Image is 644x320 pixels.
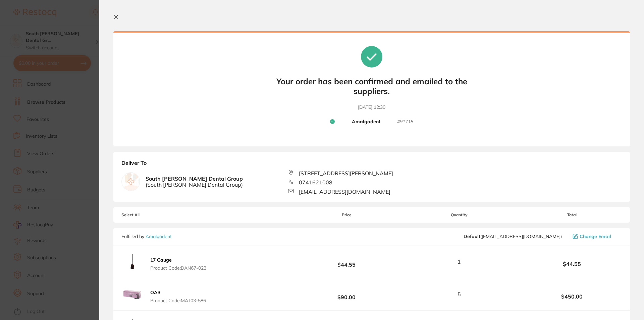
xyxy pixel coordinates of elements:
[571,233,622,239] button: Change Email
[458,259,461,265] span: 1
[580,234,611,239] span: Change Email
[299,170,393,176] span: [STREET_ADDRESS][PERSON_NAME]
[464,233,480,239] b: Default
[121,251,143,272] img: eXY5YnltOQ
[146,176,243,188] b: South [PERSON_NAME] Dental Group
[522,293,622,300] b: $450.00
[464,234,562,239] span: info@amalgadent.com.au
[297,213,396,217] span: Price
[299,179,332,185] span: 0741621008
[146,233,172,239] a: Amalgadent
[522,261,622,267] b: $44.55
[150,265,206,271] span: Product Code: DAN67-023
[122,173,140,191] img: empty.jpg
[297,288,396,301] b: $90.00
[352,119,380,125] b: Amalgadent
[121,160,622,170] b: Deliver To
[150,257,172,263] b: 17 Gauge
[148,289,208,304] button: OA3 Product Code:MAT03-586
[121,213,189,217] span: Select All
[150,298,206,303] span: Product Code: MAT03-586
[271,77,472,96] b: Your order has been confirmed and emailed to the suppliers.
[150,289,160,295] b: OA3
[121,234,172,239] p: Fulfilled by
[121,283,143,305] img: enZnb3diOA
[397,213,522,217] span: Quantity
[148,257,208,271] button: 17 Gauge Product Code:DAN67-023
[397,119,413,125] small: # 91718
[458,291,461,297] span: 5
[297,256,396,268] b: $44.55
[522,213,622,217] span: Total
[146,182,243,188] span: ( South [PERSON_NAME] Dental Group )
[299,189,390,195] span: [EMAIL_ADDRESS][DOMAIN_NAME]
